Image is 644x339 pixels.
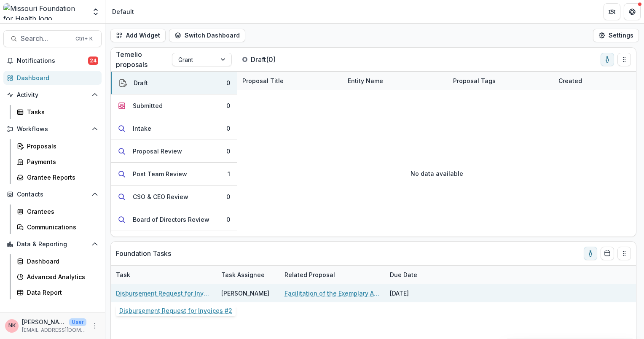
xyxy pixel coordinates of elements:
[385,266,448,284] div: Due Date
[226,124,230,133] div: 0
[27,288,95,297] div: Data Report
[27,142,95,151] div: Proposals
[17,126,88,133] span: Workflows
[133,215,209,224] div: Board of Directors Review
[13,170,102,184] a: Grantee Reports
[385,270,422,279] div: Due Date
[27,157,95,166] div: Payments
[17,191,88,198] span: Contacts
[22,326,86,334] p: [EMAIL_ADDRESS][DOMAIN_NAME]
[13,220,102,234] a: Communications
[604,3,620,20] button: Partners
[111,266,216,284] div: Task
[226,101,230,110] div: 0
[617,53,631,66] button: Drag
[3,188,102,201] button: Open Contacts
[279,270,340,279] div: Related Proposal
[116,49,172,70] p: Temelio proposals
[624,3,641,20] button: Get Help
[411,169,463,178] p: No data available
[3,88,102,102] button: Open Activity
[221,289,269,298] div: [PERSON_NAME]
[226,215,230,224] div: 0
[279,266,385,284] div: Related Proposal
[237,72,343,90] div: Proposal Title
[111,186,237,208] button: CSO & CEO Review0
[21,35,70,43] span: Search...
[3,237,102,251] button: Open Data & Reporting
[343,72,448,90] div: Entity Name
[27,173,95,182] div: Grantee Reports
[448,76,501,85] div: Proposal Tags
[13,139,102,153] a: Proposals
[17,91,88,99] span: Activity
[226,147,230,156] div: 0
[22,317,66,326] p: [PERSON_NAME]
[617,247,631,260] button: Drag
[8,323,16,328] div: Nancy Kelley
[74,34,94,43] div: Ctrl + K
[13,270,102,284] a: Advanced Analytics
[216,266,279,284] div: Task Assignee
[3,54,102,67] button: Notifications24
[228,169,230,178] div: 1
[448,72,553,90] div: Proposal Tags
[226,192,230,201] div: 0
[111,270,135,279] div: Task
[90,321,100,331] button: More
[133,169,187,178] div: Post Team Review
[110,29,166,42] button: Add Widget
[169,29,245,42] button: Switch Dashboard
[3,71,102,85] a: Dashboard
[111,163,237,186] button: Post Team Review1
[593,29,639,42] button: Settings
[3,3,86,20] img: Missouri Foundation for Health logo
[284,289,380,298] a: Facilitation of the Exemplary Advocate Cohort
[17,73,95,82] div: Dashboard
[237,76,289,85] div: Proposal Title
[27,207,95,216] div: Grantees
[90,3,102,20] button: Open entity switcher
[88,56,98,65] span: 24
[3,30,102,47] button: Search...
[111,117,237,140] button: Intake0
[601,247,614,260] button: Calendar
[111,140,237,163] button: Proposal Review0
[13,285,102,299] a: Data Report
[601,53,614,66] button: toggle-assigned-to-me
[133,192,188,201] div: CSO & CEO Review
[17,241,88,248] span: Data & Reporting
[112,7,134,16] div: Default
[27,257,95,266] div: Dashboard
[69,318,86,326] p: User
[226,78,230,87] div: 0
[27,272,95,281] div: Advanced Analytics
[111,72,237,94] button: Draft0
[133,101,163,110] div: Submitted
[13,254,102,268] a: Dashboard
[111,208,237,231] button: Board of Directors Review0
[13,204,102,218] a: Grantees
[553,76,587,85] div: Created
[116,248,171,258] p: Foundation Tasks
[27,108,95,116] div: Tasks
[109,5,137,18] nav: breadcrumb
[27,223,95,231] div: Communications
[251,54,314,65] p: Draft ( 0 )
[111,94,237,117] button: Submitted0
[385,284,448,302] div: [DATE]
[13,155,102,169] a: Payments
[584,247,597,260] button: toggle-assigned-to-me
[134,78,148,87] div: Draft
[17,57,88,65] span: Notifications
[133,124,151,133] div: Intake
[343,76,388,85] div: Entity Name
[3,122,102,136] button: Open Workflows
